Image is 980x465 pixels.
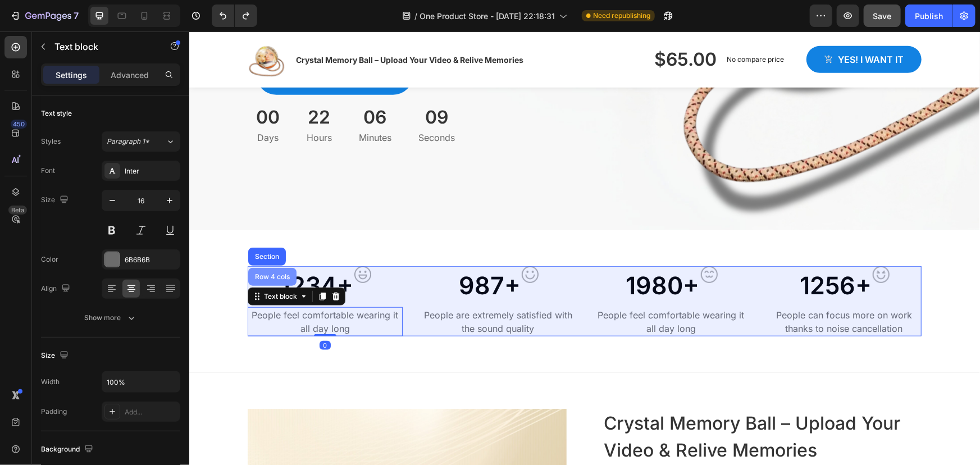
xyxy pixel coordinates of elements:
div: 0 [130,309,142,318]
div: Font [41,166,55,176]
span: / [414,10,417,22]
p: People feel comfortable wearing it all day long [60,277,212,304]
input: Auto [102,372,180,392]
p: 1980+ [437,236,510,272]
div: Undo/Redo [212,4,257,27]
div: Row 4 cols [63,242,103,249]
img: Alt Image [165,235,182,252]
div: 450 [11,120,27,129]
p: People feel comfortable wearing it all day long [405,277,558,304]
button: Show more [41,308,180,328]
div: Color [41,254,58,265]
p: 1234+ [91,236,164,272]
div: Width [41,377,60,387]
div: Size [41,193,71,208]
p: 7 [74,9,79,22]
img: Alt Image [683,235,700,252]
div: 6B6B6B [125,255,177,265]
div: Show more [85,312,137,323]
button: Publish [905,4,952,27]
span: One Product Store - [DATE] 22:18:31 [420,10,555,22]
h1: Crystal Memory Ball – Upload Your Video & Relive Memories [414,377,733,434]
img: Alt Image [332,235,349,252]
img: Alt Image [512,235,528,252]
div: Text style [41,108,72,118]
button: Save [864,4,901,27]
div: Background [41,442,95,457]
button: Paragraph 1* [102,131,180,152]
p: Text block [54,40,150,53]
div: Size [41,348,71,363]
iframe: Design area [189,31,980,465]
div: Padding [41,407,67,417]
span: Save [873,11,892,21]
p: 1256+ [610,236,682,272]
p: Settings [56,69,87,81]
div: Section [63,222,92,229]
div: Publish [915,10,943,22]
p: People can focus more on work thanks to noise cancellation [578,277,731,304]
div: Beta [8,206,27,215]
div: Align [41,281,72,297]
div: Inter [125,166,177,176]
div: Add... [125,407,177,417]
div: Styles [41,136,61,147]
span: Paragraph 1* [107,136,149,147]
span: Need republishing [593,11,650,21]
p: People are extremely satisfied with the sound quality [233,277,385,304]
div: Text block [72,260,110,270]
button: 7 [4,4,84,27]
p: Advanced [111,69,149,81]
div: 09 [229,72,266,99]
p: Seconds [229,99,266,113]
p: 987+ [270,236,331,272]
